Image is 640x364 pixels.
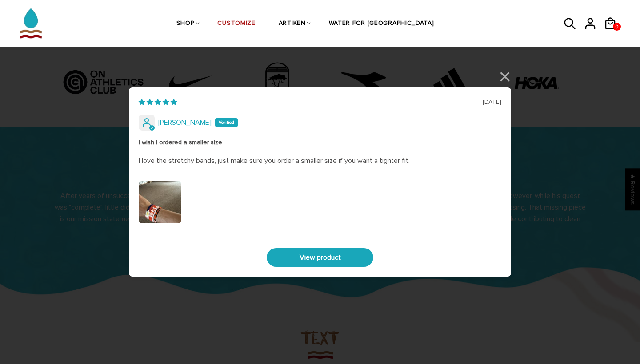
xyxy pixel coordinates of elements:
img: User picture [139,181,181,223]
a: SHOP [176,0,195,47]
a: WATER FOR [GEOGRAPHIC_DATA] [329,0,434,47]
a: 0 [613,23,621,31]
a: Link to user picture 0 [139,181,181,223]
span: [PERSON_NAME] [158,119,212,126]
p: I love the stretchy bands, just make sure you order a smaller size if you want a tighter fit. [139,155,501,166]
a: CUSTOMIZE [217,0,255,47]
a: View product [267,248,373,267]
span: [DATE] [483,97,501,107]
button: × [490,66,511,87]
b: I wish I ordered a smaller size [139,138,501,148]
span: 0 [613,21,621,32]
a: ARTIKEN [279,0,306,47]
span: 5 star review [139,97,177,107]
